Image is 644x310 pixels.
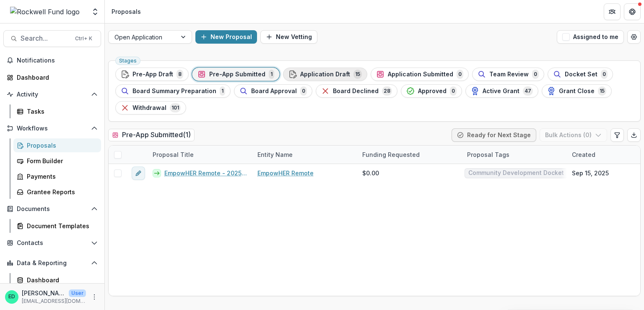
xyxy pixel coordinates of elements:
span: 0 [457,70,463,79]
div: Dashboard [17,73,94,82]
button: Open table manager [627,30,641,44]
span: Board Summary Preparation [132,88,216,95]
button: Open entity switcher [89,3,101,20]
div: Funding Requested [357,146,462,164]
div: Funding Requested [357,150,425,159]
button: Edit table settings [610,128,624,142]
span: Stages [119,58,137,64]
span: Activity [17,91,88,98]
div: Proposal Tags [462,150,514,159]
button: Board Approval0 [234,84,312,98]
span: Application Draft [300,71,350,78]
p: [PERSON_NAME] [22,289,65,297]
a: Proposals [13,138,101,152]
div: Form Builder [27,156,94,165]
button: Team Review0 [472,68,544,81]
div: Proposal Title [148,146,252,164]
a: Dashboard [13,273,101,287]
button: Open Documents [3,202,101,216]
p: User [69,289,86,297]
button: Open Contacts [3,236,101,250]
button: Search... [3,30,101,47]
span: Board Approval [251,88,297,95]
button: Assigned to me [557,30,624,44]
a: Payments [13,169,101,183]
span: Workflows [17,125,88,132]
span: Pre-App Submitted [209,71,265,78]
button: Application Submitted0 [371,68,469,81]
div: Entity Name [252,146,357,164]
button: Withdrawal101 [115,101,186,115]
a: Form Builder [13,154,101,168]
div: Estevan D. Delgado [8,294,15,300]
button: Approved0 [401,84,462,98]
span: Pre-App Draft [132,71,173,78]
span: Notifications [17,57,98,64]
div: Ctrl + K [73,34,94,43]
button: Board Summary Preparation1 [115,84,231,98]
button: Partners [604,3,621,20]
button: Pre-App Draft8 [115,68,189,81]
div: Entity Name [252,150,298,159]
img: Rockwell Fund logo [10,7,80,17]
span: Withdrawal [132,104,166,112]
button: Docket Set0 [548,68,613,81]
button: Get Help [624,3,641,20]
span: 15 [353,70,362,79]
button: Open Data & Reporting [3,256,101,270]
a: Document Templates [13,219,101,233]
a: EmpowHER Remote [257,169,314,177]
span: 28 [382,86,392,96]
button: Board Declined28 [316,84,397,98]
button: Open Activity [3,88,101,101]
span: 15 [598,86,606,96]
span: 0 [532,70,539,79]
div: Proposal Tags [462,146,567,164]
span: 8 [177,70,183,79]
button: Pre-App Submitted1 [192,68,280,81]
button: Bulk Actions (0) [540,128,607,142]
button: Ready for Next Stage [452,128,536,142]
span: Documents [17,206,88,213]
span: Data & Reporting [17,260,88,267]
div: Tasks [27,107,94,116]
button: More [89,292,99,302]
span: Board Declined [333,88,379,95]
div: Proposals [112,7,141,16]
span: Contacts [17,240,88,247]
div: Document Templates [27,221,94,230]
a: Grantee Reports [13,185,101,199]
span: 0 [601,70,608,79]
div: Grantee Reports [27,188,94,196]
a: Tasks [13,104,101,118]
span: Grant Close [559,88,595,95]
button: New Vetting [260,30,317,44]
button: Notifications [3,54,101,67]
p: [EMAIL_ADDRESS][DOMAIN_NAME] [22,297,86,305]
span: 1 [220,86,225,96]
span: Docket Set [565,71,597,78]
div: Sep 15, 2025 [572,169,609,177]
button: New Proposal [195,30,257,44]
span: Team Review [489,71,529,78]
button: Export table data [627,128,641,142]
div: Proposals [27,141,94,150]
span: 0 [450,86,457,96]
span: 1 [269,70,274,79]
span: Approved [418,88,447,95]
span: Active Grant [483,88,519,95]
span: $0.00 [362,169,379,177]
div: Payments [27,172,94,181]
button: edit [132,167,145,180]
span: Application Submitted [388,71,453,78]
div: Proposal Title [148,150,199,159]
div: Dashboard [27,276,94,284]
span: 47 [523,86,533,96]
button: Active Grant47 [465,84,538,98]
a: EmpowHER Remote - 2025 - Application Request Form - Education [164,169,247,177]
button: Open Workflows [3,122,101,135]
